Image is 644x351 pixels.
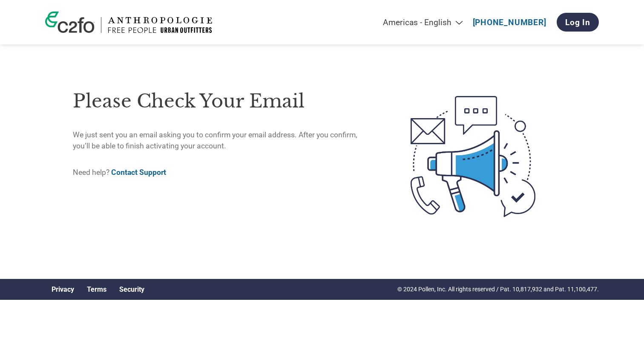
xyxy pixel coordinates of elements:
[473,17,546,27] a: [PHONE_NUMBER]
[108,17,212,33] img: Urban Outfitters
[73,129,375,152] p: We just sent you an email asking you to confirm your email address. After you confirm, you’ll be ...
[119,285,144,293] a: Security
[52,285,74,293] a: Privacy
[73,87,375,115] h1: Please check your email
[73,167,375,178] p: Need help?
[87,285,106,293] a: Terms
[557,13,599,32] a: Log In
[45,12,95,33] img: c2fo logo
[111,168,166,177] a: Contact Support
[375,81,571,232] img: open-email
[397,285,599,294] p: © 2024 Pollen, Inc. All rights reserved / Pat. 10,817,932 and Pat. 11,100,477.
